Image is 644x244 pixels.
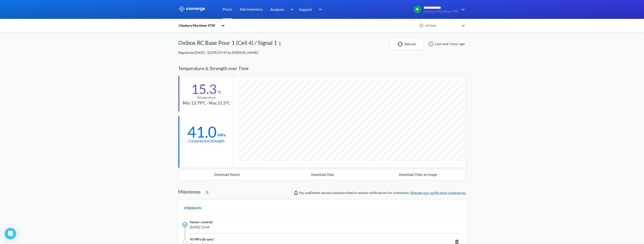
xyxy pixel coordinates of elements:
[270,6,284,12] span: Analysis
[299,190,466,195] span: You and person has subscribed to receive notifications for milestones.
[206,190,208,195] span: 1
[178,38,277,50] div: Oxibox RC Base Pour 1 (Cell 4) / Signal 1
[410,191,466,195] a: Manage your notification preferences.
[419,23,424,28] img: icon-clock.svg
[277,41,283,46] img: more.svg
[197,95,216,100] div: Temperature
[424,23,459,28] div: all time
[190,225,404,230] span: [DATE] 11:04
[214,173,240,177] div: Download Report
[190,219,212,225] span: Sensor covered
[426,41,466,47] div: Last read 1 hour ago
[178,189,201,194] h2: Milestones
[190,237,214,242] span: 45 MPa (@ spec)
[316,7,323,12] img: downArrow.svg
[390,38,424,50] button: Refresh
[191,83,217,95] div: 15.3
[178,61,466,76] div: Temperature & Strength over Time
[293,190,299,196] img: notifications-icon.svg
[178,50,258,55] span: Registered [DATE] - [DATE] 07:47 by [PERSON_NAME]
[184,206,201,211] span: STRENGTH
[459,7,466,12] img: downArrow.svg
[287,7,295,12] img: downArrow.svg
[424,10,458,13] span: Cleobury Mortimer STW
[398,42,405,46] img: icon-refresh.svg
[187,126,217,138] div: 41.0
[299,6,312,12] span: Support
[311,191,320,195] span: 0 other
[188,138,224,144] div: Compressive Strength
[311,173,334,177] div: Download Data
[275,169,370,180] button: Download Data
[5,228,16,239] div: Open Intercom Messenger
[179,169,275,180] button: Download Report
[183,100,230,106] div: Min: 13.79°C - Max 31.5°C
[178,23,219,28] div: Cleobury Mortimer STW
[370,169,466,180] button: Download Chart as Image
[399,173,437,177] div: Download Chart as Image
[178,6,206,12] img: logo_ewhite.svg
